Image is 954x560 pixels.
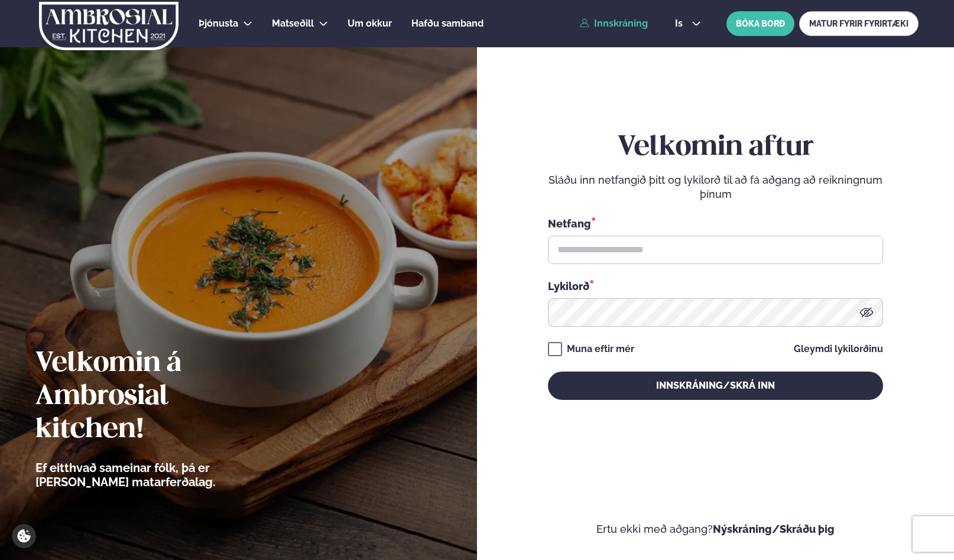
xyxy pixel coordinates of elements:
a: Hafðu samband [411,17,484,31]
p: Sláðu inn netfangið þitt og lykilorð til að fá aðgang að reikningnum þínum [548,173,883,201]
span: Þjónusta [199,18,238,29]
h2: Velkomin aftur [548,131,883,164]
a: Þjónusta [199,17,238,31]
span: Matseðill [272,18,314,29]
a: Gleymdi lykilorðinu [794,344,883,354]
img: logo [38,2,180,50]
a: Nýskráning/Skráðu þig [713,523,835,535]
div: Lykilorð [548,278,883,294]
a: MATUR FYRIR FYRIRTÆKI [799,11,919,36]
p: Ertu ekki með aðgang? [512,522,919,536]
button: BÓKA BORÐ [726,11,794,36]
p: Ef eitthvað sameinar fólk, þá er [PERSON_NAME] matarferðalag. [35,461,281,489]
span: is [675,19,686,28]
h2: Velkomin á Ambrosial kitchen! [35,347,281,447]
a: Matseðill [272,17,314,31]
button: Innskráning/Skrá inn [548,372,883,400]
a: Innskráning [580,18,648,29]
button: is [666,19,710,28]
span: Hafðu samband [411,18,484,29]
span: Um okkur [348,18,392,29]
div: Netfang [548,216,883,231]
a: Um okkur [348,17,392,31]
a: Cookie settings [12,524,36,548]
